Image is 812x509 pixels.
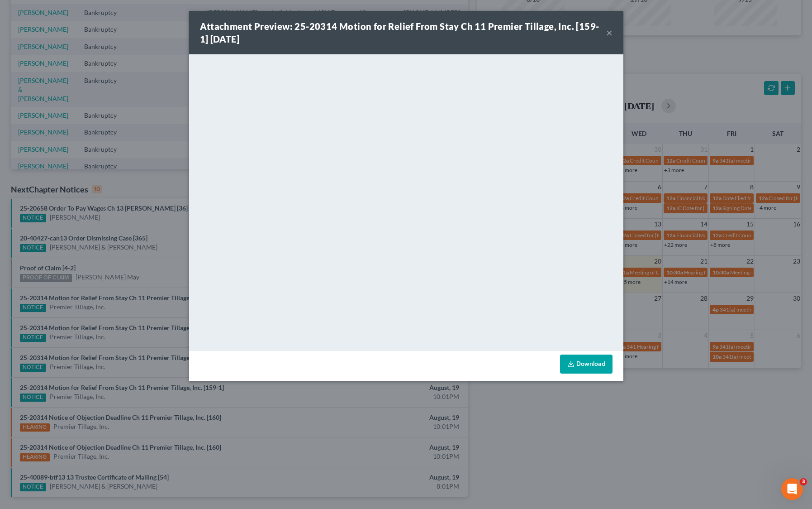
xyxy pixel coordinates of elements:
iframe: Intercom live chat [781,478,803,500]
button: × [606,27,613,38]
iframe: <object ng-attr-data='[URL][DOMAIN_NAME]' type='application/pdf' width='100%' height='650px'></ob... [189,54,623,349]
span: 3 [800,478,807,485]
strong: Attachment Preview: 25-20314 Motion for Relief From Stay Ch 11 Premier Tillage, Inc. [159-1] [DATE] [200,21,599,44]
a: Download [560,355,613,374]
